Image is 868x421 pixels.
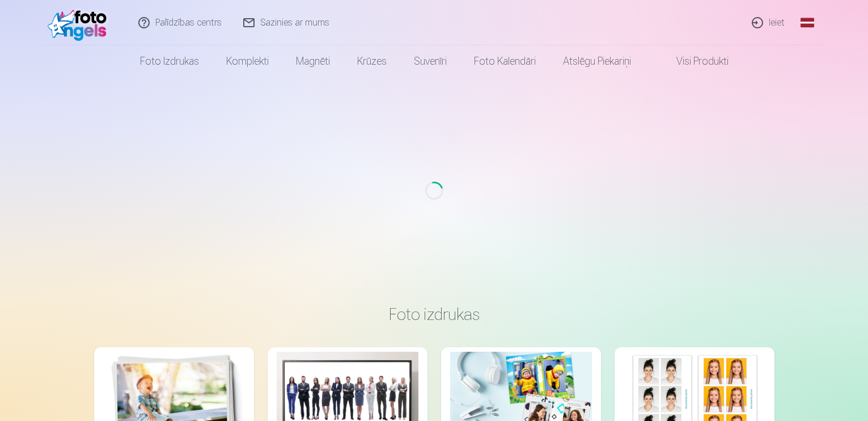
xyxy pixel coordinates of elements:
a: Magnēti [282,45,344,77]
a: Krūzes [344,45,400,77]
a: Foto izdrukas [126,45,213,77]
h3: Foto izdrukas [103,304,765,325]
a: Komplekti [213,45,282,77]
a: Foto kalendāri [460,45,549,77]
a: Atslēgu piekariņi [549,45,645,77]
a: Visi produkti [645,45,742,77]
a: Suvenīri [400,45,460,77]
img: /fa1 [48,5,113,41]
